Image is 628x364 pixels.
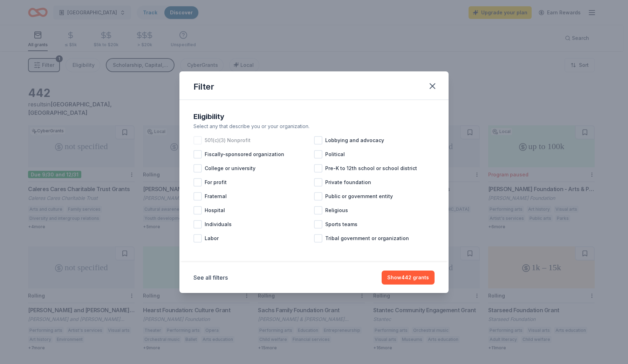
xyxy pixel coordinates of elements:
span: Political [325,150,345,159]
button: Show442 grants [382,271,435,285]
span: College or university [205,164,255,173]
span: Fraternal [205,192,227,201]
span: Private foundation [325,178,371,187]
span: Pre-K to 12th school or school district [325,164,417,173]
span: Sports teams [325,220,357,229]
span: Tribal government or organization [325,234,409,243]
span: Lobbying and advocacy [325,136,384,145]
span: 501(c)(3) Nonprofit [205,136,251,145]
div: Select any that describe you or your organization. [193,122,435,131]
span: For profit [205,178,227,187]
div: Filter [193,81,214,92]
span: Individuals [205,220,232,229]
span: Religious [325,206,348,215]
div: Eligibility [193,111,435,122]
span: Public or government entity [325,192,393,201]
span: Fiscally-sponsored organization [205,150,284,159]
button: See all filters [193,273,228,282]
span: Hospital [205,206,225,215]
span: Labor [205,234,219,243]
